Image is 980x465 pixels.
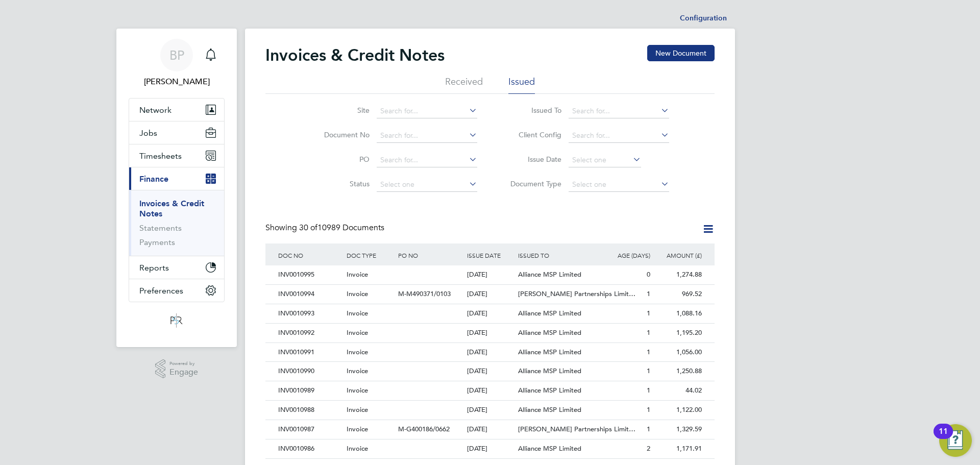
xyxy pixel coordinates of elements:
label: Client Config [503,130,561,139]
span: 1 [647,328,650,337]
div: [DATE] [464,401,516,420]
input: Select one [569,153,641,167]
span: 1 [647,386,650,395]
input: Search for... [377,153,477,167]
input: Search for... [377,129,477,143]
div: ISSUED TO [516,243,601,267]
div: ISSUE DATE [464,243,516,267]
div: [DATE] [464,324,516,342]
div: 11 [939,431,948,445]
label: Site [311,106,370,115]
nav: Main navigation [116,29,237,347]
span: Invoice [347,405,368,414]
span: Preferences [139,286,183,296]
span: Alliance MSP Limited [518,270,581,279]
span: 2 [647,444,650,453]
span: Invoice [347,444,368,453]
button: Reports [129,256,224,279]
label: Issued To [503,106,561,115]
span: Network [139,105,171,115]
span: Invoice [347,328,368,337]
button: Timesheets [129,144,224,167]
span: 1 [647,366,650,375]
img: psrsolutions-logo-retina.png [167,312,186,329]
input: Search for... [569,129,669,143]
input: Select one [569,178,669,192]
span: Timesheets [139,151,182,161]
div: INV0010988 [276,401,344,420]
div: 1,056.00 [653,343,704,362]
span: Alliance MSP Limited [518,309,581,317]
span: Invoice [347,270,368,279]
button: Jobs [129,121,224,144]
span: BP [169,48,184,62]
input: Search for... [377,104,477,118]
span: [PERSON_NAME] Partnerships Limit… [518,425,635,433]
div: [DATE] [464,381,516,400]
span: Alliance MSP Limited [518,328,581,337]
div: INV0010986 [276,439,344,458]
button: Finance [129,167,224,190]
button: Open Resource Center, 11 new notifications [939,424,972,457]
span: 1 [647,348,650,356]
li: Received [445,76,483,94]
div: 1,250.88 [653,362,704,381]
div: [DATE] [464,362,516,381]
div: [DATE] [464,304,516,323]
span: Invoice [347,309,368,317]
label: Document No [311,130,370,139]
span: Invoice [347,366,368,375]
button: Preferences [129,279,224,302]
div: 1,171.91 [653,439,704,458]
span: Alliance MSP Limited [518,386,581,395]
div: INV0010989 [276,381,344,400]
label: Document Type [503,179,561,188]
li: Configuration [680,8,727,29]
span: 1 [647,289,650,298]
span: Invoice [347,425,368,433]
div: INV0010991 [276,343,344,362]
div: [DATE] [464,343,516,362]
label: Issue Date [503,155,561,164]
span: Ben Perkin [129,76,225,88]
span: M-G400186/0662 [398,425,450,433]
div: 1,088.16 [653,304,704,323]
a: Go to home page [129,312,225,329]
div: AGE (DAYS) [601,243,653,267]
span: Alliance MSP Limited [518,444,581,453]
span: Engage [169,368,198,377]
div: INV0010992 [276,324,344,342]
div: 969.52 [653,285,704,304]
input: Search for... [569,104,669,118]
div: 1,274.88 [653,265,704,284]
input: Select one [377,178,477,192]
a: Powered byEngage [155,359,199,379]
a: BP[PERSON_NAME] [129,39,225,88]
label: PO [311,155,370,164]
li: Issued [508,76,535,94]
div: INV0010987 [276,420,344,439]
div: 1,195.20 [653,324,704,342]
span: M-M490371/0103 [398,289,451,298]
button: New Document [647,45,715,61]
div: [DATE] [464,265,516,284]
span: Invoice [347,386,368,395]
div: DOC TYPE [344,243,396,267]
span: 1 [647,405,650,414]
div: INV0010990 [276,362,344,381]
div: 44.02 [653,381,704,400]
span: 30 of [299,223,317,233]
span: Alliance MSP Limited [518,366,581,375]
span: 1 [647,425,650,433]
div: INV0010995 [276,265,344,284]
label: Status [311,179,370,188]
span: Invoice [347,289,368,298]
div: [DATE] [464,439,516,458]
button: Network [129,99,224,121]
div: Showing [265,223,386,233]
h2: Invoices & Credit Notes [265,45,445,65]
span: 0 [647,270,650,279]
div: AMOUNT (£) [653,243,704,267]
div: Finance [129,190,224,256]
span: Reports [139,263,169,273]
